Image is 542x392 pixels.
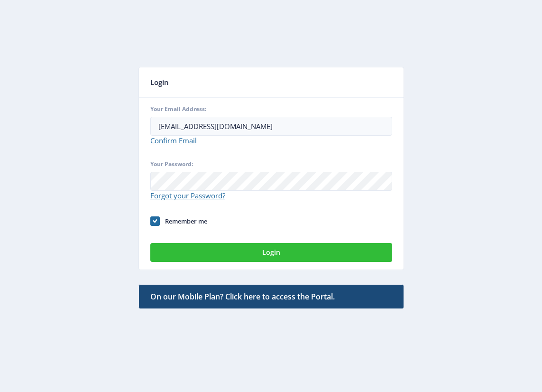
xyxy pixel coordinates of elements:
[150,160,193,168] span: Your Password:
[150,136,197,145] a: Confirm Email
[138,284,404,309] a: On our Mobile Plan? Click here to access the Portal.
[150,117,392,136] input: Email address
[165,217,207,225] span: Remember me
[150,105,206,113] span: Your Email Address:
[150,75,392,90] div: Login
[150,243,392,262] button: Login
[150,191,225,200] a: Forgot your Password?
